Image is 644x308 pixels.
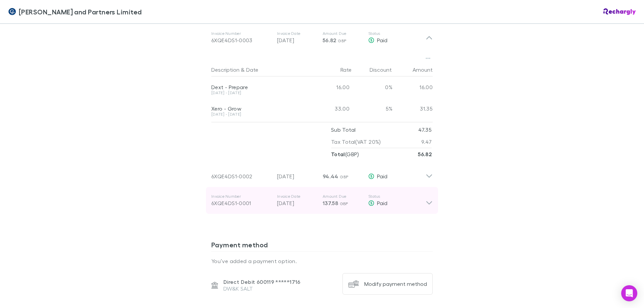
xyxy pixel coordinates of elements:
[418,124,432,136] p: 47.35
[211,63,239,76] button: Description
[211,257,433,265] p: You’ve added a payment option.
[621,285,637,301] div: Open Intercom Messenger
[211,91,309,95] div: [DATE] - [DATE]
[323,173,338,180] span: 94.44
[340,174,348,179] span: GBP
[277,199,317,207] p: [DATE]
[223,285,301,292] p: DW&K SALT
[368,31,426,36] p: Status
[331,136,381,148] p: Tax Total (VAT 20%)
[342,273,433,295] button: Modify payment method
[421,136,432,148] p: 9.47
[277,36,317,44] p: [DATE]
[323,37,336,44] span: 56.82
[211,31,272,36] p: Invoice Number
[312,98,352,119] div: 33.00
[352,98,392,119] div: 5%
[603,8,636,15] img: Rechargly Logo
[352,76,392,98] div: 0%
[277,194,317,199] p: Invoice Date
[277,172,317,180] p: [DATE]
[377,173,387,179] span: Paid
[364,281,427,287] div: Modify payment method
[392,98,433,119] div: 31.35
[323,200,338,206] span: 137.58
[392,76,433,98] div: 16.00
[340,201,348,206] span: GBP
[323,194,363,199] p: Amount Due
[377,37,387,43] span: Paid
[331,148,359,160] p: ( GBP )
[377,200,387,206] span: Paid
[8,8,16,16] img: Coates and Partners Limited's Logo
[312,76,352,98] div: 16.00
[331,124,356,136] p: Sub Total
[211,36,272,44] div: 6XQE4DS1-0003
[206,160,438,187] div: 6XQE4DS1-0002[DATE]94.44 GBPPaid
[211,84,309,90] div: Dext - Prepare
[338,38,346,43] span: GBP
[206,187,438,214] div: Invoice Number6XQE4DS1-0001Invoice Date[DATE]Amount Due137.58 GBPStatusPaid
[211,63,309,76] div: &
[211,112,309,116] div: [DATE] - [DATE]
[331,151,345,158] strong: Total
[206,24,438,51] div: Invoice Number6XQE4DS1-0003Invoice Date[DATE]Amount Due56.82 GBPStatusPaid
[19,7,142,17] span: [PERSON_NAME] and Partners Limited
[277,31,317,36] p: Invoice Date
[246,63,258,76] button: Date
[211,172,272,180] div: 6XQE4DS1-0002
[211,105,309,112] div: Xero - Grow
[211,194,272,199] p: Invoice Number
[223,279,301,285] p: Direct Debit 600119 ***** 1716
[418,151,432,158] strong: 56.82
[348,279,359,289] img: Modify payment method's Logo
[368,194,426,199] p: Status
[211,241,433,251] h3: Payment method
[211,199,272,207] div: 6XQE4DS1-0001
[323,31,363,36] p: Amount Due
